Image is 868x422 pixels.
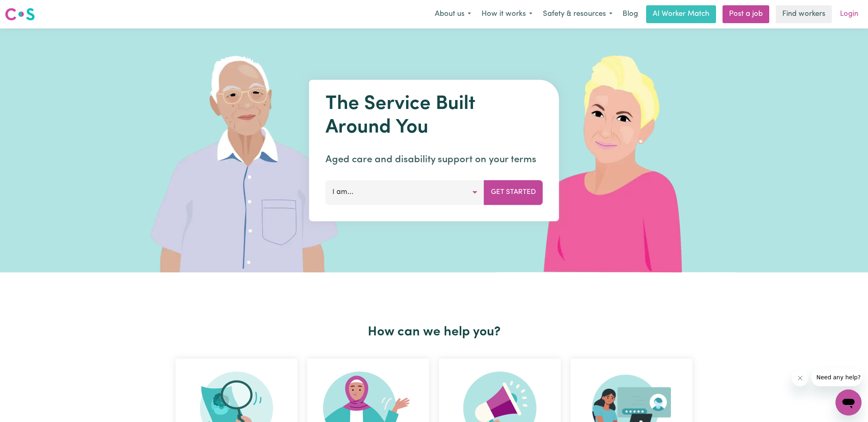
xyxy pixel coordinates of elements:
button: Safety & resources [538,6,618,23]
button: How it works [476,6,538,23]
iframe: Message from company [812,368,861,386]
a: Login [835,5,863,23]
button: I am... [325,180,484,204]
h2: How can we help you? [171,324,697,340]
button: Get Started [484,180,543,204]
a: AI Worker Match [646,5,716,23]
h1: The Service Built Around You [325,93,543,139]
a: Find workers [776,5,832,23]
a: Post a job [723,5,769,23]
a: Blog [618,5,643,23]
iframe: Button to launch messaging window [835,389,861,415]
iframe: Close message [792,370,808,386]
button: About us [430,6,476,23]
a: Careseekers logo [5,5,35,24]
p: Aged care and disability support on your terms [325,152,543,167]
img: Careseekers logo [5,7,35,22]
